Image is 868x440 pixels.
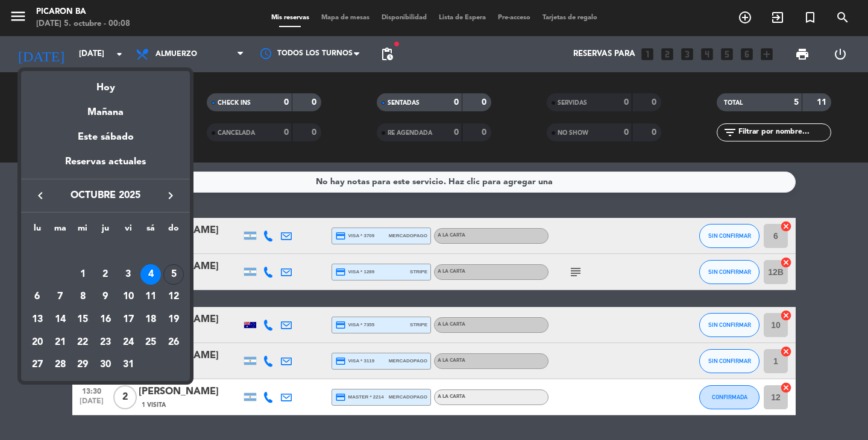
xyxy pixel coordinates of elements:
td: 5 de octubre de 2025 [162,263,185,286]
td: 21 de octubre de 2025 [49,331,72,354]
div: 9 [95,287,116,307]
td: 16 de octubre de 2025 [94,308,117,331]
td: 24 de octubre de 2025 [117,331,140,354]
td: 17 de octubre de 2025 [117,308,140,331]
td: 18 de octubre de 2025 [140,308,163,331]
div: 22 [72,332,93,353]
div: Reservas actuales [21,154,190,179]
div: 15 [72,309,93,330]
div: Este sábado [21,120,190,154]
td: 13 de octubre de 2025 [26,308,49,331]
td: 23 de octubre de 2025 [94,331,117,354]
td: 11 de octubre de 2025 [140,286,163,309]
th: viernes [117,222,140,240]
div: 18 [140,309,161,330]
td: 14 de octubre de 2025 [49,308,72,331]
th: domingo [162,222,185,240]
td: OCT. [26,240,185,263]
div: 5 [163,264,184,285]
td: 12 de octubre de 2025 [162,286,185,309]
td: 1 de octubre de 2025 [71,263,94,286]
div: 21 [50,332,71,353]
td: 29 de octubre de 2025 [71,354,94,377]
div: 17 [118,309,139,330]
th: lunes [26,222,49,240]
div: 13 [27,309,48,330]
i: keyboard_arrow_right [163,188,178,203]
div: 20 [27,332,48,353]
th: jueves [94,222,117,240]
td: 31 de octubre de 2025 [117,354,140,377]
th: martes [49,222,72,240]
td: 22 de octubre de 2025 [71,331,94,354]
div: 28 [50,355,71,375]
td: 2 de octubre de 2025 [94,263,117,286]
td: 9 de octubre de 2025 [94,286,117,309]
td: 27 de octubre de 2025 [26,354,49,377]
div: 19 [163,309,184,330]
td: 8 de octubre de 2025 [71,286,94,309]
td: 25 de octubre de 2025 [140,331,163,354]
td: 10 de octubre de 2025 [117,286,140,309]
td: 6 de octubre de 2025 [26,286,49,309]
td: 26 de octubre de 2025 [162,331,185,354]
td: 4 de octubre de 2025 [140,263,163,286]
div: 31 [118,355,139,375]
span: octubre 2025 [51,188,160,203]
td: 28 de octubre de 2025 [49,354,72,377]
td: 7 de octubre de 2025 [49,286,72,309]
td: 3 de octubre de 2025 [117,263,140,286]
div: 6 [27,287,48,307]
td: 30 de octubre de 2025 [94,354,117,377]
div: Hoy [21,71,190,96]
td: 20 de octubre de 2025 [26,331,49,354]
div: 12 [163,287,184,307]
div: 29 [72,355,93,375]
div: 16 [95,309,116,330]
div: 4 [140,264,161,285]
div: 3 [118,264,139,285]
div: 1 [72,264,93,285]
div: 24 [118,332,139,353]
div: Mañana [21,96,190,120]
div: 30 [95,355,116,375]
div: 8 [72,287,93,307]
div: 27 [27,355,48,375]
td: 15 de octubre de 2025 [71,308,94,331]
div: 10 [118,287,139,307]
th: sábado [140,222,163,240]
div: 14 [50,309,71,330]
i: keyboard_arrow_left [33,188,48,203]
button: keyboard_arrow_right [160,188,181,203]
button: keyboard_arrow_left [30,188,51,203]
td: 19 de octubre de 2025 [162,308,185,331]
div: 26 [163,332,184,353]
div: 25 [140,332,161,353]
th: miércoles [71,222,94,240]
div: 23 [95,332,116,353]
div: 7 [50,287,71,307]
div: 2 [95,264,116,285]
div: 11 [140,287,161,307]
